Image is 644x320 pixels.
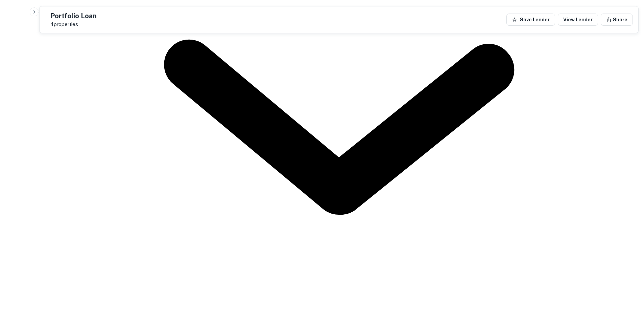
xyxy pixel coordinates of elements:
h5: Portfolio Loan [50,13,97,19]
a: View Lender [558,14,598,26]
p: 4 properties [50,21,97,27]
iframe: Chat Widget [610,266,644,298]
button: Save Lender [506,14,555,26]
button: Share [601,14,633,26]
